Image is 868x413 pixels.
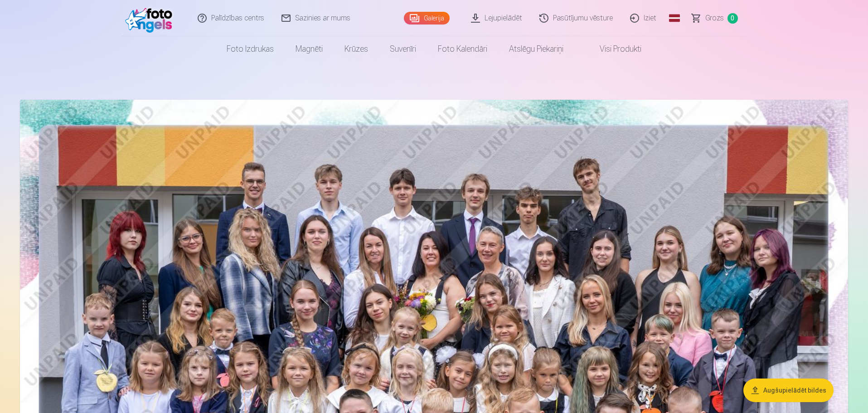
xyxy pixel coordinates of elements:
[574,36,652,62] a: Visi produkti
[379,36,427,62] a: Suvenīri
[334,36,379,62] a: Krūzes
[216,36,285,62] a: Foto izdrukas
[705,13,724,24] span: Grozs
[498,36,574,62] a: Atslēgu piekariņi
[427,36,498,62] a: Foto kalendāri
[404,12,450,24] a: Galerija
[727,13,738,24] span: 0
[743,379,834,402] button: Augšupielādēt bildes
[125,4,177,33] img: /fa3
[285,36,334,62] a: Magnēti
